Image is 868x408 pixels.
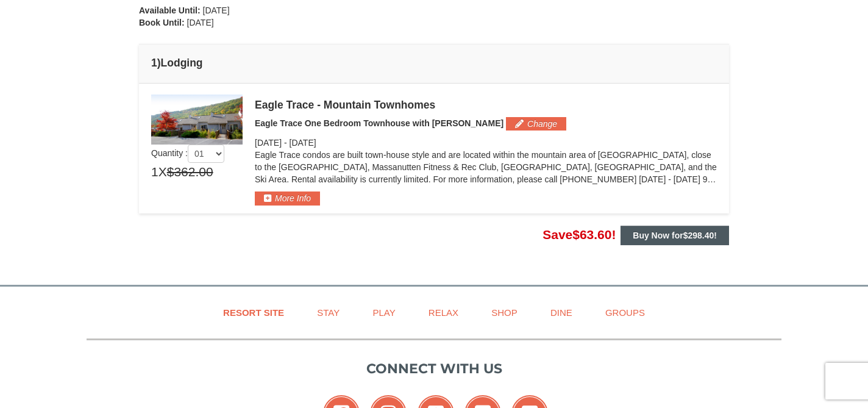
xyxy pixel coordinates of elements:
a: Stay [302,299,355,326]
span: - [284,138,287,148]
p: Connect with us [87,359,781,379]
div: Eagle Trace - Mountain Townhomes [255,99,717,111]
a: Resort Site [208,299,299,326]
button: Buy Now for$298.40! [621,226,729,245]
span: [DATE] [290,138,316,148]
span: 1 [151,163,158,181]
p: Eagle Trace condos are built town-house style and are located within the mountain area of [GEOGRA... [255,149,717,185]
span: ) [157,57,161,69]
button: More Info [255,191,320,205]
span: $298.40 [683,231,714,240]
a: Shop [476,299,533,326]
a: Relax [413,299,474,326]
strong: Available Until: [139,5,201,15]
span: [DATE] [203,5,230,15]
img: 19218983-1-9b289e55.jpg [151,95,243,145]
span: $362.00 [167,163,213,181]
span: Quantity : [151,148,224,158]
span: Save ! [542,227,616,242]
span: [DATE] [255,138,282,148]
strong: Book Until: [139,18,185,27]
span: $63.60 [572,227,611,242]
span: [DATE] [187,18,214,27]
strong: Buy Now for ! [633,231,717,240]
h4: 1 Lodging [151,57,717,69]
a: Groups [590,299,660,326]
span: X [158,163,167,181]
a: Play [357,299,410,326]
span: Eagle Trace One Bedroom Townhouse with [PERSON_NAME] [255,118,503,128]
button: Change [506,117,566,131]
a: Dine [535,299,588,326]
